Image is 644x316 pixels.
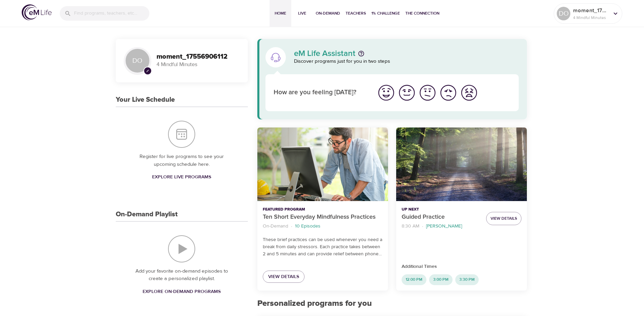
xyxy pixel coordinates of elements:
p: eM Life Assistant [294,50,355,58]
div: DO [557,7,570,20]
img: logo [22,4,52,20]
span: View Details [268,273,299,281]
h3: Your Live Schedule [116,96,175,104]
p: These brief practices can be used whenever you need a break from daily stressors. Each practice t... [263,236,383,258]
div: 3:00 PM [429,274,453,285]
img: On-Demand Playlist [168,235,195,262]
button: I'm feeling bad [438,82,459,103]
h3: On-Demand Playlist [116,211,178,218]
p: moment_17556906112 [573,6,609,15]
p: How are you feeling [DATE]? [274,88,368,98]
span: Explore On-Demand Programs [143,288,221,296]
div: 12:00 PM [402,274,426,285]
a: View Details [263,271,305,283]
nav: breadcrumb [402,222,481,231]
button: Ten Short Everyday Mindfulness Practices [257,127,388,201]
span: Teachers [346,10,366,17]
span: 12:00 PM [402,277,426,282]
span: 3:30 PM [455,277,479,282]
button: Guided Practice [396,127,527,201]
p: Add your favorite on-demand episodes to create a personalized playlist. [129,268,234,283]
span: On-Demand [316,10,340,17]
div: DO [124,47,151,74]
img: worst [460,83,478,102]
button: View Details [486,212,521,225]
img: great [377,83,395,102]
span: Home [272,10,289,17]
span: 3:00 PM [429,277,453,282]
span: 1% Challenge [371,10,400,17]
img: good [398,83,416,102]
span: The Connection [405,10,439,17]
p: [PERSON_NAME] [426,223,462,230]
p: Register for live programs to see your upcoming schedule here. [129,153,234,168]
p: 8:30 AM [402,223,419,230]
input: Find programs, teachers, etc... [74,6,149,21]
a: Explore Live Programs [149,171,214,183]
div: 3:30 PM [455,274,479,285]
button: I'm feeling ok [417,82,438,103]
nav: breadcrumb [263,222,383,231]
p: On-Demand [263,223,288,230]
p: Guided Practice [402,213,481,222]
p: Featured Program [263,206,383,213]
button: I'm feeling great [376,82,397,103]
p: Discover programs just for you in two steps [294,58,519,65]
img: ok [418,83,437,102]
a: Explore On-Demand Programs [140,285,223,298]
li: · [422,222,423,231]
button: I'm feeling worst [459,82,479,103]
img: Your Live Schedule [168,121,195,148]
span: View Details [491,215,517,222]
img: bad [439,83,458,102]
p: 4 Mindful Minutes [157,61,240,68]
li: · [291,222,292,231]
p: 10 Episodes [295,223,320,230]
p: Up Next [402,206,481,213]
h3: moment_17556906112 [157,53,240,61]
p: Additional Times [402,263,521,270]
p: 4 Mindful Minutes [573,15,609,21]
img: eM Life Assistant [270,52,281,63]
span: Explore Live Programs [152,173,211,181]
span: Live [294,10,310,17]
h2: Personalized programs for you [257,299,527,309]
p: Ten Short Everyday Mindfulness Practices [263,213,383,222]
button: I'm feeling good [397,82,417,103]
